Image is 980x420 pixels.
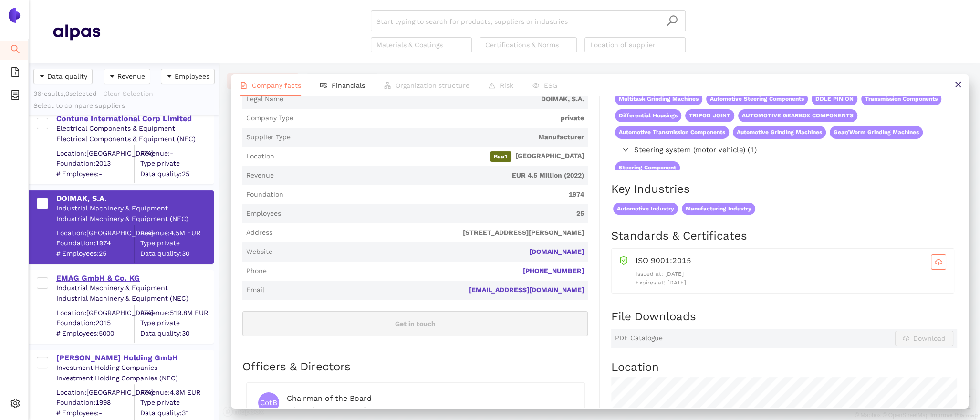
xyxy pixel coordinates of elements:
div: Contune International Corp Limited [56,114,213,124]
div: Industrial Machinery & Equipment [56,204,213,213]
button: close [947,74,969,96]
span: Foundation: 2015 [56,318,134,328]
span: Gear/Worm Grinding Machines [830,126,923,139]
div: Revenue: 519.8M EUR [140,308,213,317]
span: PDF Catalogue [615,334,663,343]
span: Type: private [140,159,213,168]
span: Address [246,228,272,238]
div: Revenue: - [140,148,213,158]
span: safety-certificate [619,254,628,265]
span: # Employees: 5000 [56,328,134,338]
span: Revenue [117,71,145,82]
span: EUR 4.5 Million (2022) [278,171,584,180]
span: # Employees: 25 [56,249,134,258]
div: EMAG GmbH & Co. KG [56,273,213,283]
span: apartment [384,82,391,89]
span: search [666,15,678,27]
span: # Employees: - [56,169,134,178]
span: Foundation: 2013 [56,159,134,168]
span: setting [10,395,20,414]
span: Foundation: 1974 [56,239,134,248]
span: Risk [500,82,513,89]
span: Baa1 [490,151,511,162]
img: Logo [7,8,22,23]
span: right [623,147,628,153]
div: [PERSON_NAME] Holding GmbH [56,353,213,363]
p: Issued at: [DATE] [636,270,946,279]
span: file-text [240,82,247,89]
span: Type: private [140,398,213,408]
span: Type: private [140,239,213,248]
div: Location: [GEOGRAPHIC_DATA] [56,148,134,158]
span: caret-down [109,73,115,81]
span: Financials [332,82,365,89]
span: container [10,87,20,106]
div: Industrial Machinery & Equipment (NEC) [56,294,213,304]
span: Supplier Type [246,133,291,142]
span: Manufacturing Industry [682,203,755,215]
span: cloud-download [931,258,946,266]
div: Location: [GEOGRAPHIC_DATA] [56,388,134,397]
div: DOIMAK, S.A. [56,193,213,204]
button: caret-downRevenue [104,69,150,84]
span: [GEOGRAPHIC_DATA] [278,151,584,162]
span: Employees [246,209,281,219]
span: 1974 [287,190,584,199]
h2: Officers & Directors [242,359,588,375]
span: Automotive Grinding Machines [733,126,826,139]
span: warning [489,82,495,89]
span: Company Type [246,114,293,123]
span: Employees [175,71,209,82]
span: caret-down [166,73,173,81]
span: Data quality: 30 [140,249,213,258]
h2: Key Industries [611,181,957,198]
span: TRIPOD JOINT [685,109,734,122]
div: Location: [GEOGRAPHIC_DATA] [56,228,134,238]
div: Investment Holding Companies (NEC) [56,374,213,383]
span: [STREET_ADDRESS][PERSON_NAME] [276,228,584,238]
span: Data quality: 25 [140,169,213,178]
span: private [297,114,584,123]
span: Location [246,152,274,161]
span: Automotive Steering Components [706,93,808,105]
span: Foundation [246,190,283,199]
span: eye [532,82,539,89]
div: Industrial Machinery & Equipment (NEC) [56,214,213,224]
button: cloud-download [931,254,946,270]
span: Website [246,247,272,257]
span: Data quality: 30 [140,328,213,338]
span: Phone [246,266,267,276]
span: Multitask Grinding Machines [615,93,702,105]
img: Homepage [52,20,100,44]
span: Automotive Transmission Components [615,126,729,139]
span: Revenue [246,171,274,180]
div: ISO 9001:2015 [636,254,946,270]
span: DDLE PINION [812,93,857,105]
div: Steering system (motor vehicle) (1) [611,143,956,158]
span: close [954,81,962,88]
span: ESG [544,82,557,89]
div: Revenue: 4.5M EUR [140,228,213,238]
div: Location: [GEOGRAPHIC_DATA] [56,308,134,317]
span: 36 results, 0 selected [33,90,97,97]
span: Automotive Industry [613,203,678,215]
button: Clear Selection [103,86,159,101]
span: Steering system (motor vehicle) (1) [634,145,952,156]
span: Transmission Components [861,93,941,105]
span: fund-view [320,82,327,89]
span: Company facts [252,82,301,89]
span: Data quality: 31 [140,408,213,418]
span: Type: private [140,318,213,328]
span: caret-down [39,73,45,81]
div: Erlantz [PERSON_NAME] [287,405,573,415]
span: DOIMAK, S.A. [287,94,584,104]
span: 25 [285,209,584,219]
span: Differential Housings [615,109,681,122]
h2: Location [611,359,957,376]
span: search [10,41,20,60]
span: AUTOMOTIVE GEARBOX COMPONENTS [738,109,857,122]
h2: File Downloads [611,309,957,325]
button: caret-downEmployees [161,69,215,84]
div: Industrial Machinery & Equipment [56,283,213,293]
span: Chairman of the Board [287,394,372,403]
